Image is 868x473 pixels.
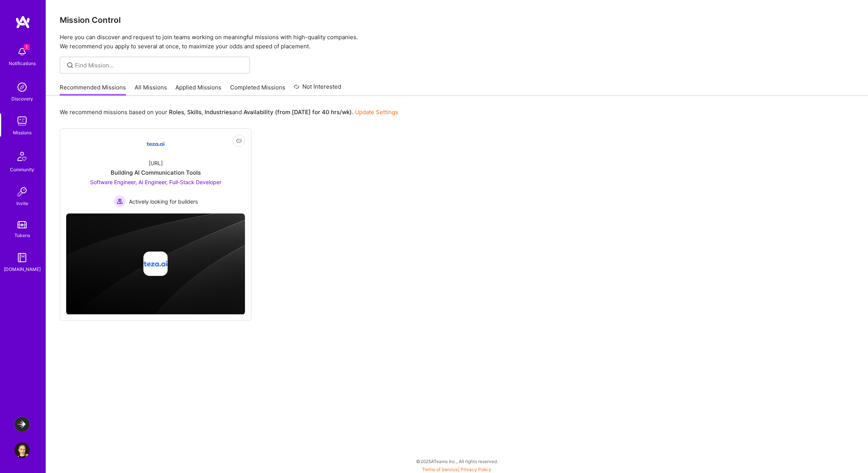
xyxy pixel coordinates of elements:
a: Applied Missions [175,83,221,96]
img: logo [15,15,30,29]
span: Software Engineer, AI Engineer, Full-Stack Developer [90,179,221,185]
a: LaunchDarkly: Experimentation Delivery Team [13,417,32,432]
img: cover [66,213,245,315]
div: Notifications [9,59,36,67]
span: Actively looking for builders [129,197,198,205]
img: Company logo [143,252,168,276]
img: User Avatar [14,443,30,458]
a: Not Interested [294,82,341,96]
div: Tokens [14,231,30,239]
img: Actively looking for builders [114,195,126,207]
img: bell [14,44,30,59]
a: Recommended Missions [60,83,126,96]
b: Roles [169,108,184,116]
div: Community [10,166,34,174]
i: icon EyeClosed [236,138,242,144]
i: icon SearchGrey [66,61,75,70]
div: [URL] [149,159,163,167]
img: Company Logo [146,135,165,153]
a: Company Logo[URL]Building AI Communication ToolsSoftware Engineer, AI Engineer, Full-Stack Develo... [66,135,245,207]
div: © 2025 ATeams Inc., All rights reserved. [46,452,868,471]
b: Industries [205,108,232,116]
img: guide book [14,250,30,265]
img: teamwork [14,113,30,129]
img: discovery [14,80,30,95]
div: Invite [16,199,28,207]
div: Building AI Communication Tools [111,169,201,177]
div: Discovery [11,95,33,103]
span: | [422,467,491,472]
div: Missions [13,129,32,137]
img: tokens [17,221,27,228]
b: Availability (from [DATE] for 40 hrs/wk) [243,108,352,116]
div: [DOMAIN_NAME] [4,265,41,273]
p: Here you can discover and request to join teams working on meaningful missions with high-quality ... [60,33,854,51]
p: We recommend missions based on your , , and . [60,108,398,116]
b: Skills [187,108,202,116]
span: 1 [24,44,30,50]
a: Completed Missions [230,83,285,96]
a: Update Settings [355,108,398,116]
a: Terms of Service [422,467,458,472]
a: User Avatar [13,443,32,458]
h3: Mission Control [60,15,854,25]
a: Privacy Policy [461,467,491,472]
img: LaunchDarkly: Experimentation Delivery Team [14,417,30,432]
img: Invite [14,184,30,199]
input: Find Mission... [75,61,244,69]
a: All Missions [135,83,167,96]
img: Community [13,147,31,166]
